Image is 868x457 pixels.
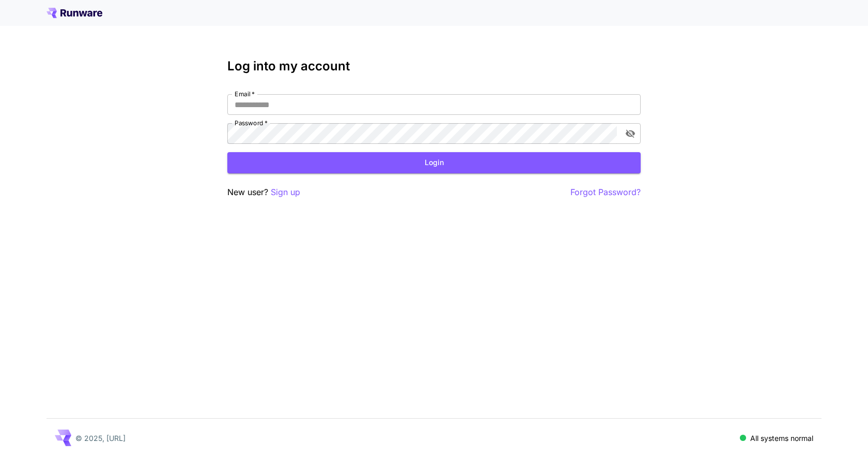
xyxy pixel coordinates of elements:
[227,59,641,73] h3: Log into my account
[235,119,268,127] label: Password
[75,433,126,444] p: © 2025, [URL]
[227,186,300,199] p: New user?
[235,90,255,98] label: Email
[750,433,813,444] p: All systems normal
[271,186,300,199] button: Sign up
[227,152,641,173] button: Login
[570,186,641,199] button: Forgot Password?
[621,124,640,143] button: toggle password visibility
